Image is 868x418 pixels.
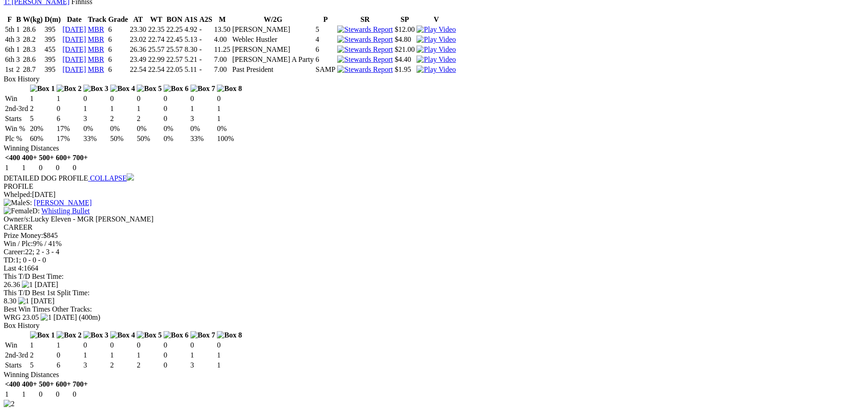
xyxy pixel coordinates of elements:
a: View replay [416,45,456,53]
img: Box 5 [137,85,162,93]
td: 0 [38,390,54,399]
td: 0 [55,390,71,399]
a: [DATE] [62,65,86,73]
img: 1 [18,297,29,305]
td: 395 [44,55,62,64]
td: 1 [15,45,21,54]
img: Play Video [416,65,456,74]
td: 26.36 [129,45,147,54]
td: 28.6 [22,25,43,34]
td: 0 [163,104,189,113]
th: 700+ [72,153,88,162]
td: 0% [190,124,216,133]
td: 0 [216,94,242,103]
td: 0 [55,163,71,172]
span: Prize Money: [4,232,43,239]
img: Box 7 [190,85,216,93]
td: 6 [108,45,128,54]
div: CAREER [4,223,864,232]
th: 400+ [21,380,37,389]
img: Box 1 [30,85,55,93]
td: Plc % [5,134,29,143]
td: 4th [5,35,15,44]
td: 2 [110,361,136,370]
td: 100% [216,134,242,143]
td: 0 [190,94,216,103]
td: [PERSON_NAME] [232,25,314,34]
th: V [416,15,456,24]
th: 500+ [38,153,54,162]
th: <400 [5,380,21,389]
td: 4 [315,35,336,44]
a: MBR [88,55,104,63]
a: MBR [88,65,104,73]
td: 0 [136,341,162,350]
td: 1 [5,163,21,172]
th: D(m) [44,15,62,24]
td: 22.45 [166,35,183,44]
td: 5.21 [184,55,198,64]
td: 1 [21,163,37,172]
td: 0% [110,124,136,133]
td: 0 [83,341,109,350]
img: Box 2 [56,85,82,93]
td: - [199,55,212,64]
td: 8.30 [184,45,198,54]
th: 500+ [38,380,54,389]
td: 1 [136,351,162,360]
img: Play Video [416,25,456,34]
div: Box History [4,75,864,83]
img: Box 1 [30,331,55,339]
td: 33% [83,134,109,143]
span: WRG [4,313,21,321]
td: 3 [83,114,109,123]
td: $21.00 [394,45,415,54]
td: [PERSON_NAME] A Party [232,55,314,64]
td: 1 [5,390,21,399]
th: B [15,15,21,24]
td: 50% [110,134,136,143]
img: 1 [22,281,33,289]
td: 0% [136,124,162,133]
img: Play Video [416,45,456,54]
td: 7.00 [214,55,231,64]
th: M [214,15,231,24]
td: 1 [30,94,56,103]
td: 6 [315,45,336,54]
img: Play Video [416,55,456,64]
a: [DATE] [62,35,86,43]
td: 5th [5,25,15,34]
span: [DATE] [35,281,58,288]
td: 6th [5,55,15,64]
td: 0 [110,341,136,350]
a: MBR [88,25,104,33]
span: [DATE] [31,297,55,305]
td: 0 [56,351,82,360]
img: Box 8 [217,331,242,339]
td: 6 [108,25,128,34]
td: 11.25 [214,45,231,54]
td: 3 [190,114,216,123]
td: 1 [110,104,136,113]
span: (400m) [79,313,100,321]
td: 3 [83,361,109,370]
td: 20% [30,124,56,133]
div: DETAILED DOG PROFILE [4,173,864,182]
span: [DATE] [53,313,77,321]
th: Grade [108,15,128,24]
span: Last 4: [4,264,24,272]
td: Win [5,94,29,103]
td: 25.57 [148,45,165,54]
span: COLLAPSE [90,174,127,182]
td: 5.13 [184,35,198,44]
td: 28.3 [22,45,43,54]
td: 6 [315,55,336,64]
td: 1 [56,94,82,103]
div: 9% / 41% [4,240,864,248]
td: 2 [15,65,21,74]
td: - [199,35,212,44]
div: 1; 0 - 0 - 0 [4,256,864,264]
a: MBR [88,35,104,43]
td: 1 [216,104,242,113]
td: 1 [216,114,242,123]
